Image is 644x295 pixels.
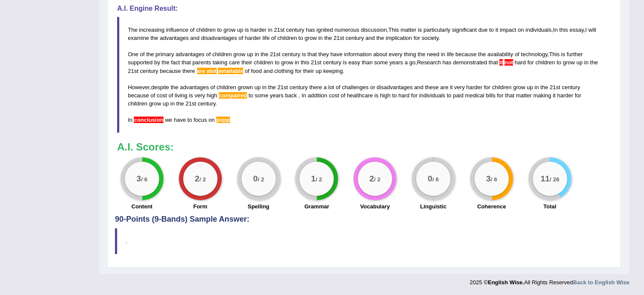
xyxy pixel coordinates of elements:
span: grow [224,27,236,33]
label: Spelling [248,202,269,211]
span: numerous [335,27,360,33]
span: century [562,84,581,90]
span: for [484,84,490,90]
span: to [489,27,494,33]
label: Form [193,202,207,211]
span: thing [404,51,416,57]
span: a [405,59,408,66]
span: of [140,51,145,57]
span: the [260,51,268,57]
span: there [309,84,322,90]
span: the [417,51,425,57]
span: of [245,68,250,74]
span: of [169,92,173,99]
span: for [295,68,302,74]
span: up [577,59,583,66]
span: of [206,51,211,57]
span: harder [557,92,574,99]
span: up [237,27,243,33]
span: that [308,51,317,57]
span: in [268,27,272,33]
big: 0 [428,174,432,183]
span: grow [513,84,525,90]
span: for [411,92,417,99]
span: life [263,35,270,41]
span: Possible spelling mistake found. (did you mean: compared) [219,92,247,99]
span: of [190,27,195,33]
span: century [323,59,342,66]
span: supported [128,59,153,66]
span: to [248,92,253,99]
small: / 6 [432,176,439,183]
span: harder [466,84,483,90]
small: / 2 [316,176,322,183]
span: century [346,35,364,41]
span: advantages [180,84,209,90]
span: 21st [274,27,285,33]
span: is [418,27,422,33]
span: of [151,92,155,99]
span: further [567,51,583,57]
span: The [128,27,137,33]
span: grow [149,100,161,107]
span: up [254,84,260,90]
span: fact [171,59,180,66]
span: grow [233,51,245,57]
span: have [174,117,186,123]
span: significant [452,27,477,33]
span: primary [155,51,174,57]
blockquote: , , , . , , . , . [117,17,611,133]
span: disadvantages [201,35,237,41]
span: there [182,68,195,74]
span: of [515,51,520,57]
span: in [295,59,299,66]
span: advantages [175,51,204,57]
span: implication [386,35,412,41]
span: to [447,92,451,99]
span: availability [487,51,513,57]
span: impact [500,27,516,33]
small: / 2 [200,176,206,183]
span: of [336,84,340,90]
big: 2 [369,174,374,183]
span: Possible spelling mistake found. (did you mean: area lot) [205,68,207,74]
span: in [262,84,266,90]
span: century [290,84,308,90]
span: high [207,92,218,99]
span: children [217,84,236,90]
span: paid [453,92,464,99]
span: that [181,59,191,66]
span: their [242,59,252,66]
span: back [285,92,297,99]
span: demonstrated [453,59,487,66]
span: grown [238,84,253,90]
span: for [497,92,503,99]
span: is [245,27,249,33]
span: 21st [311,59,322,66]
span: the [541,84,548,90]
span: the [478,51,486,57]
span: and [366,35,375,41]
span: need [427,51,439,57]
small: / 2 [374,176,381,183]
label: Vocabulary [360,202,390,211]
span: of [210,84,215,90]
span: in [170,100,175,107]
span: because [128,92,149,99]
span: healthcare [347,92,373,99]
span: I [585,27,587,33]
span: increasing [139,27,164,33]
span: Possible spelling mistake found. (did you mean: area lot) [207,68,217,74]
span: matter [516,92,532,99]
span: in [255,51,259,57]
span: Possible spelling mistake found. (did you mean: available) [218,68,243,74]
span: for [414,35,420,41]
span: the [171,84,178,90]
div: 2025 © All Rights Reserved [470,274,629,286]
strong: Back to English Wise [573,279,629,286]
span: food [251,68,262,74]
span: children [128,100,148,107]
span: living [175,92,187,99]
span: Possible typo: you repeated a whitespace (did you mean: ) [341,59,343,66]
span: Possible spelling mistake found. (did you mean: area lot) [197,68,206,74]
